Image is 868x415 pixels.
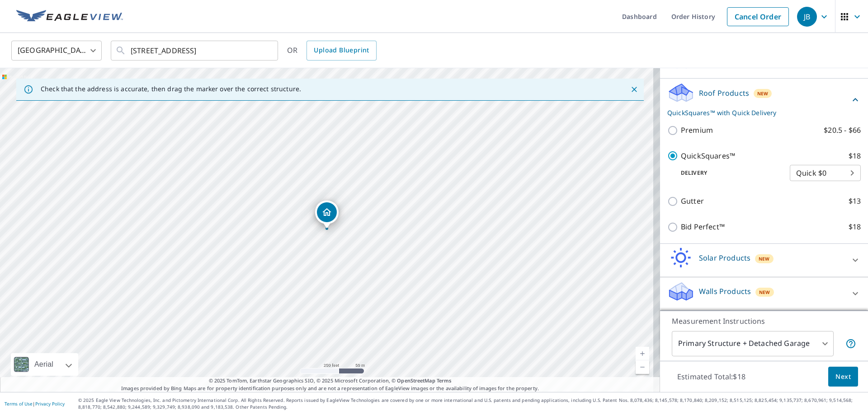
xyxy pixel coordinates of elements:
[35,401,65,407] a: Privacy Policy
[307,41,376,61] a: Upload Blueprint
[757,90,769,97] span: New
[759,289,770,296] span: New
[16,10,123,23] img: EV Logo
[41,85,301,93] p: Check that the address is accurate, then drag the marker over the correct structure.
[797,7,817,27] div: JB
[849,196,861,207] p: $13
[672,316,856,326] p: Measurement Instructions
[727,7,789,26] a: Cancel Order
[667,82,861,117] div: Roof ProductsNewQuickSquares™ with Quick Delivery
[397,377,435,384] a: OpenStreetMap
[681,221,725,233] p: Bid Perfect™
[209,377,452,385] span: © 2025 TomTom, Earthstar Geographics SIO, © 2025 Microsoft Corporation, ©
[32,353,56,376] div: Aerial
[790,160,861,186] div: Quick $0
[835,371,851,382] span: Next
[667,247,861,273] div: Solar ProductsNew
[287,41,377,61] div: OR
[681,125,713,136] p: Premium
[699,88,749,98] p: Roof Products
[11,353,78,376] div: Aerial
[849,150,861,162] p: $18
[699,286,751,297] p: Walls Products
[636,347,649,360] a: Current Level 17, Zoom In
[11,38,102,63] div: [GEOGRAPHIC_DATA]
[672,331,834,356] div: Primary Structure + Detached Garage
[314,45,369,56] span: Upload Blueprint
[681,196,704,207] p: Gutter
[824,125,861,136] p: $20.5 - $66
[849,221,861,233] p: $18
[78,397,863,410] p: © 2025 Eagle View Technologies, Inc. and Pictometry International Corp. All Rights Reserved. Repo...
[828,367,858,387] button: Next
[667,108,850,117] p: QuickSquares™ with Quick Delivery
[437,377,452,384] a: Terms
[699,252,750,263] p: Solar Products
[131,38,259,63] input: Search by address or latitude-longitude
[845,338,856,349] span: Your report will include the primary structure and a detached garage if one exists.
[315,201,339,228] div: Dropped pin, building 1, Residential property, 1307 Orlando Ave Akron, OH 44320
[5,401,33,407] a: Terms of Use
[636,360,649,374] a: Current Level 17, Zoom Out
[670,367,753,387] p: Estimated Total: $18
[628,84,640,95] button: Close
[667,281,861,307] div: Walls ProductsNew
[667,169,790,177] p: Delivery
[681,150,735,162] p: QuickSquares™
[759,255,770,262] span: New
[5,401,65,406] p: |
